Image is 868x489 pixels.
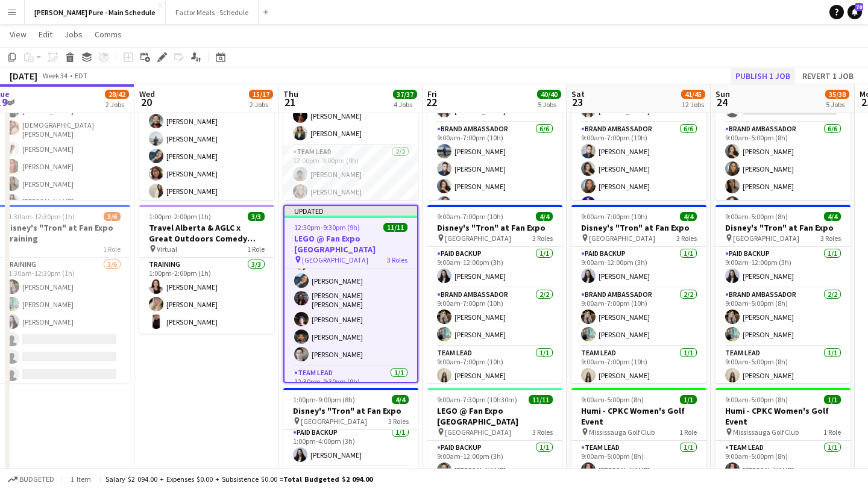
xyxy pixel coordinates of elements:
[715,89,730,99] span: Sun
[676,234,697,243] span: 3 Roles
[301,417,367,426] span: [GEOGRAPHIC_DATA]
[581,212,647,221] span: 9:00am-7:00pm (10h)
[285,233,417,255] h3: LEGO @ Fan Expo [GEOGRAPHIC_DATA]
[427,122,562,251] app-card-role: Brand Ambassador6/69:00am-7:00pm (10h)[PERSON_NAME][PERSON_NAME][PERSON_NAME][PERSON_NAME]
[19,475,54,484] span: Budgeted
[90,26,127,42] a: Comms
[40,71,70,80] span: Week 34
[388,417,409,426] span: 3 Roles
[302,255,368,264] span: [GEOGRAPHIC_DATA]
[105,100,128,109] div: 2 Jobs
[139,205,274,334] div: 1:00pm-2:00pm (1h)3/3Travel Alberta & AGLC x Great Outdoors Comedy Festival Training Virtual1 Rol...
[95,29,122,40] span: Comms
[283,89,298,99] span: Thu
[571,205,706,383] app-job-card: 9:00am-7:00pm (10h)4/4Disney's "Tron" at Fan Expo [GEOGRAPHIC_DATA]3 RolesPaid Backup1/19:00am-12...
[383,223,407,232] span: 11/11
[571,441,706,482] app-card-role: Team Lead1/19:00am-5:00pm (8h)[PERSON_NAME]
[733,428,799,437] span: Mississauga Golf Club
[427,222,562,233] h3: Disney's "Tron" at Fan Expo
[532,234,553,243] span: 3 Roles
[715,247,851,288] app-card-role: Paid Backup1/19:00am-12:00pm (3h)[PERSON_NAME]
[294,223,360,232] span: 12:30pm-9:30pm (9h)
[715,405,851,427] h3: Humi - CPKC Women's Golf Event
[39,29,52,40] span: Edit
[250,100,272,109] div: 2 Jobs
[570,95,585,109] span: 23
[285,182,417,366] app-card-role: [PERSON_NAME][PERSON_NAME][PERSON_NAME][PERSON_NAME][PERSON_NAME][PERSON_NAME] [PERSON_NAME][PERS...
[529,395,553,404] span: 11/11
[75,71,87,80] div: EDT
[445,428,511,437] span: [GEOGRAPHIC_DATA]
[60,26,87,42] a: Jobs
[427,288,562,346] app-card-role: Brand Ambassador2/29:00am-7:00pm (10h)[PERSON_NAME][PERSON_NAME]
[248,212,265,221] span: 3/3
[532,428,553,437] span: 3 Roles
[715,441,851,482] app-card-role: Team Lead1/19:00am-5:00pm (8h)[PERSON_NAME]
[589,428,655,437] span: Mississauga Golf Club
[66,475,95,484] span: 1 item
[733,234,799,243] span: [GEOGRAPHIC_DATA]
[680,212,697,221] span: 4/4
[848,5,862,19] a: 70
[281,95,298,109] span: 21
[25,1,166,24] button: [PERSON_NAME] Pure - Main Schedule
[571,247,706,288] app-card-role: Paid Backup1/19:00am-12:00pm (3h)[PERSON_NAME]
[139,222,274,244] h3: Travel Alberta & AGLC x Great Outdoors Comedy Festival Training
[283,205,418,383] app-job-card: Updated12:30pm-9:30pm (9h)11/11LEGO @ Fan Expo [GEOGRAPHIC_DATA] [GEOGRAPHIC_DATA]3 Roles[PERSON_...
[824,395,841,404] span: 1/1
[825,90,849,99] span: 35/38
[427,405,562,427] h3: LEGO @ Fan Expo [GEOGRAPHIC_DATA]
[538,100,561,109] div: 5 Jobs
[249,90,273,99] span: 15/17
[426,95,437,109] span: 22
[589,234,655,243] span: [GEOGRAPHIC_DATA]
[283,426,418,467] app-card-role: Paid Backup1/11:00pm-4:00pm (3h)[PERSON_NAME]
[5,212,75,221] span: 11:30am-12:30pm (1h)
[427,247,562,288] app-card-role: Paid Backup1/19:00am-12:00pm (3h)[PERSON_NAME]
[283,145,418,204] app-card-role: Team Lead2/212:00pm-9:00pm (9h)[PERSON_NAME][PERSON_NAME]
[571,222,706,233] h3: Disney's "Tron" at Fan Expo
[820,234,841,243] span: 3 Roles
[64,29,83,40] span: Jobs
[715,288,851,346] app-card-role: Brand Ambassador2/29:00am-5:00pm (8h)[PERSON_NAME][PERSON_NAME]
[427,346,562,387] app-card-role: Team Lead1/19:00am-7:00pm (10h)[PERSON_NAME]
[680,395,697,404] span: 1/1
[149,212,211,221] span: 1:00pm-2:00pm (1h)
[427,205,562,383] app-job-card: 9:00am-7:00pm (10h)4/4Disney's "Tron" at Fan Expo [GEOGRAPHIC_DATA]3 RolesPaid Backup1/19:00am-12...
[715,222,851,233] h3: Disney's "Tron" at Fan Expo
[715,388,851,482] app-job-card: 9:00am-5:00pm (8h)1/1Humi - CPKC Women's Golf Event Mississauga Golf Club1 RoleTeam Lead1/19:00am...
[571,89,585,99] span: Sat
[34,26,57,42] a: Edit
[392,395,409,404] span: 4/4
[581,395,644,404] span: 9:00am-5:00pm (8h)
[536,212,553,221] span: 4/4
[285,206,417,216] div: Updated
[139,89,155,99] span: Wed
[139,258,274,334] app-card-role: Training3/31:00pm-2:00pm (1h)[PERSON_NAME][PERSON_NAME][PERSON_NAME]
[715,205,851,383] app-job-card: 9:00am-5:00pm (8h)4/4Disney's "Tron" at Fan Expo [GEOGRAPHIC_DATA]3 RolesPaid Backup1/19:00am-12:...
[826,100,849,109] div: 5 Jobs
[445,234,511,243] span: [GEOGRAPHIC_DATA]
[5,26,31,42] a: View
[824,212,841,221] span: 4/4
[715,346,851,387] app-card-role: Team Lead1/19:00am-5:00pm (8h)[PERSON_NAME]
[714,95,730,109] span: 24
[394,100,417,109] div: 4 Jobs
[166,1,259,24] button: Factor Meals - Schedule
[715,122,851,251] app-card-role: Brand Ambassador6/69:00am-5:00pm (8h)[PERSON_NAME][PERSON_NAME][PERSON_NAME][PERSON_NAME]
[571,388,706,482] app-job-card: 9:00am-5:00pm (8h)1/1Humi - CPKC Women's Golf Event Mississauga Golf Club1 RoleTeam Lead1/19:00am...
[731,68,795,84] button: Publish 1 job
[725,395,788,404] span: 9:00am-5:00pm (8h)
[823,428,841,437] span: 1 Role
[137,95,155,109] span: 20
[393,90,417,99] span: 37/37
[10,29,27,40] span: View
[855,3,863,11] span: 70
[105,475,373,484] div: Salary $2 094.00 + Expenses $0.00 + Subsistence $0.00 =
